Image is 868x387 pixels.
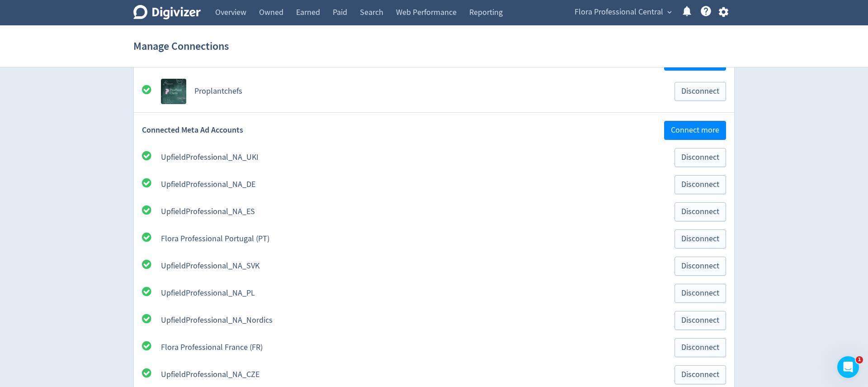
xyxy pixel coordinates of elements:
[681,289,719,297] span: Disconnect
[675,229,726,248] button: Disconnect
[161,288,255,298] a: UpfieldProfessional_NA_PL
[142,177,161,191] div: All good
[142,259,161,273] div: All good
[675,148,726,167] button: Disconnect
[575,5,663,19] span: Flora Professional Central
[142,124,243,136] span: Connected Meta Ad Accounts
[161,79,186,104] img: Avatar for Proplantchefs
[161,261,259,271] a: UpfieldProfessional_NA_SVK
[856,356,863,363] span: 1
[681,235,719,243] span: Disconnect
[142,232,161,246] div: All good
[571,5,674,19] button: Flora Professional Central
[681,316,719,325] span: Disconnect
[675,82,726,101] button: Disconnect
[681,153,719,162] span: Disconnect
[161,342,263,353] a: Flora Professional France (FR)
[675,202,726,221] button: Disconnect
[681,344,719,352] span: Disconnect
[161,315,273,325] a: UpfieldProfessional_NA_Nordics
[664,121,726,140] button: Connect more
[161,206,255,217] a: UpfieldProfessional_NA_ES
[161,179,255,190] a: UpfieldProfessional_NA_DE
[161,152,259,162] a: UpfieldProfessional_NA_UKI
[142,150,161,164] div: All good
[681,208,719,216] span: Disconnect
[142,205,161,219] div: All good
[161,369,259,380] a: UpfieldProfessional_NA_CZE
[675,257,726,276] button: Disconnect
[142,286,161,300] div: All good
[675,338,726,357] button: Disconnect
[142,313,161,327] div: All good
[142,368,161,382] div: All good
[675,311,726,330] button: Disconnect
[681,262,719,270] span: Disconnect
[681,181,719,189] span: Disconnect
[675,365,726,384] button: Disconnect
[133,32,229,61] h1: Manage Connections
[837,356,859,378] iframe: Intercom live chat
[142,340,161,354] div: All good
[675,284,726,303] button: Disconnect
[665,8,674,16] span: expand_more
[142,84,161,98] div: All good
[194,86,242,96] a: Proplantchefs
[681,371,719,379] span: Disconnect
[161,234,269,244] a: Flora Professional Portugal (PT)
[675,175,726,194] button: Disconnect
[681,87,719,96] span: Disconnect
[671,126,719,134] span: Connect more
